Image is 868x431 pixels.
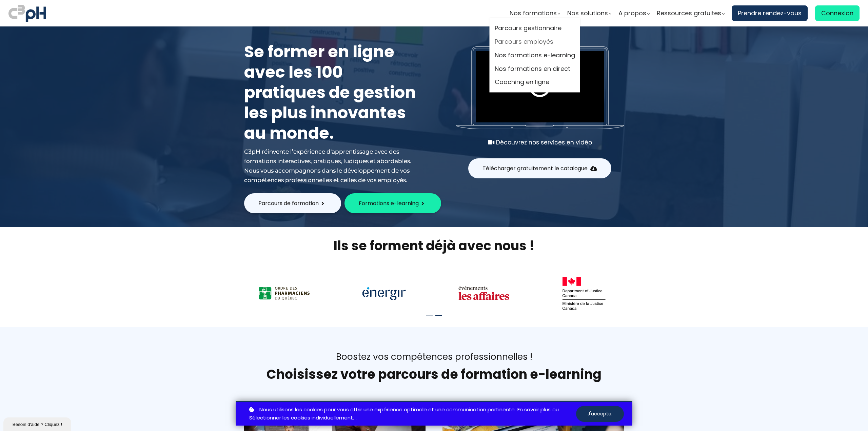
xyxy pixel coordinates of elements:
[468,158,611,178] button: Télécharger gratuitement le catalogue
[344,193,441,213] button: Formations e-learning
[3,416,73,431] iframe: chat widget
[510,8,557,18] span: Nos formations
[249,414,354,422] a: Sélectionner les cookies individuellement.
[495,50,575,60] a: Nos formations e-learning
[244,366,624,383] h1: Choisissez votre parcours de formation e-learning
[244,42,420,143] h1: Se former en ligne avec les 100 pratiques de gestion les plus innovantes au monde.
[618,8,646,18] span: A propos
[8,3,46,23] img: logo C3PH
[732,5,808,21] a: Prendre rendez-vous
[244,193,341,213] button: Parcours de formation
[815,5,860,21] a: Connexion
[458,285,509,302] img: 11df4bfa2365b0fd44dbb0cd08eb3630.png
[244,147,420,185] div: C3pH réinvente l’expérience d'apprentissage avec des formations interactives, pratiques, ludiques...
[738,8,802,18] span: Prendre rendez-vous
[236,237,632,254] h2: Ils se forment déjà avec nous !
[259,287,310,300] img: a47e6b12867916b6a4438ee949f1e672.png
[359,199,419,208] span: Formations e-learning
[248,406,576,423] p: ou .
[495,23,575,34] a: Parcours gestionnaire
[517,406,551,414] a: En savoir plus
[576,406,624,422] button: J'accepte.
[258,199,319,208] span: Parcours de formation
[657,8,721,18] span: Ressources gratuites
[259,406,516,414] span: Nous utilisons les cookies pour vous offrir une expérience optimale et une communication pertinente.
[495,37,575,47] a: Parcours employés
[562,277,606,310] img: 8b82441872cb63e7a47c2395148b8385.png
[495,77,575,87] a: Coaching en ligne
[362,287,406,300] img: 2bf8785f3860482eccf19e7ef0546d2e.png
[244,351,624,363] div: Boostez vos compétences professionnelles !
[567,8,608,18] span: Nos solutions
[821,8,853,18] span: Connexion
[482,164,588,173] span: Télécharger gratuitement le catalogue
[456,138,624,147] div: Découvrez nos services en vidéo
[495,64,575,74] a: Nos formations en direct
